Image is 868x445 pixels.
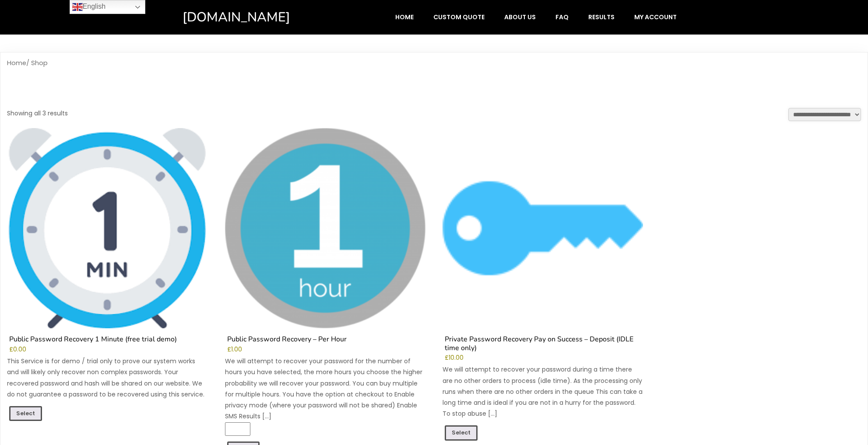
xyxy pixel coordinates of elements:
span: Results [588,13,615,21]
bdi: 1.00 [227,345,242,354]
bdi: 0.00 [9,345,26,354]
input: Product quantity [225,422,250,436]
p: Showing all 3 results [7,108,68,119]
nav: Breadcrumb [7,59,861,67]
a: Public Password Recovery 1 Minute (free trial demo) [7,128,207,346]
h2: Public Password Recovery – Per Hour [225,335,425,346]
h1: Shop [7,74,861,108]
a: Results [579,9,624,25]
select: Shop order [788,108,861,121]
h2: Private Password Recovery Pay on Success – Deposit (IDLE time only) [443,335,643,354]
span: Custom Quote [433,13,485,21]
img: Public Password Recovery 1 Minute (free trial demo) [7,128,207,328]
img: en [72,2,83,12]
span: £ [227,345,231,354]
img: Public Password Recovery - Per Hour [225,128,425,328]
a: Read more about “Public Password Recovery 1 Minute (free trial demo)” [9,406,42,421]
span: £ [9,345,13,354]
h2: Public Password Recovery 1 Minute (free trial demo) [7,335,207,346]
a: My account [625,9,686,25]
a: About Us [495,9,545,25]
p: This Service is for demo / trial only to prove our system works and will likely only recover non ... [7,356,207,400]
a: Add to cart: “Private Password Recovery Pay on Success - Deposit (IDLE time only)” [445,425,478,441]
a: [DOMAIN_NAME] [183,9,327,26]
img: Private Password Recovery Pay on Success - Deposit (IDLE time only) [443,128,643,328]
a: Home [386,9,423,25]
a: Private Password Recovery Pay on Success – Deposit (IDLE time only) [443,128,643,355]
a: FAQ [546,9,578,25]
bdi: 10.00 [445,354,464,362]
p: We will attempt to recover your password during a time there are no other orders to process (idle... [443,364,643,419]
span: £ [445,354,449,362]
a: Home [7,59,26,67]
span: About Us [504,13,536,21]
span: Home [395,13,414,21]
span: FAQ [555,13,569,21]
span: My account [634,13,677,21]
a: Custom Quote [424,9,494,25]
a: Public Password Recovery – Per Hour [225,128,425,346]
p: We will attempt to recover your password for the number of hours you have selected, the more hour... [225,356,425,422]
